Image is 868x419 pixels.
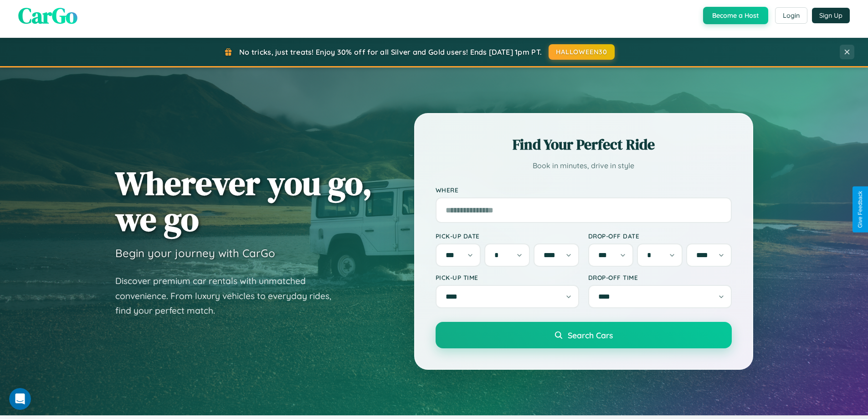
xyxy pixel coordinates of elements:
span: No tricks, just treats! Enjoy 30% off for all Silver and Gold users! Ends [DATE] 1pm PT. [239,47,542,57]
label: Drop-off Date [588,232,732,240]
label: Pick-up Time [436,274,579,281]
button: Search Cars [436,322,732,348]
label: Where [436,186,732,194]
button: Become a Host [703,7,768,24]
p: Book in minutes, drive in style [436,159,732,172]
iframe: Intercom live chat [9,388,31,410]
button: Sign Up [812,8,850,23]
label: Drop-off Time [588,274,732,281]
h2: Find Your Perfect Ride [436,134,732,155]
h3: Begin your journey with CarGo [115,246,275,260]
span: Search Cars [568,330,613,340]
button: Login [775,7,807,24]
div: Give Feedback [857,191,863,228]
h1: Wherever you go, we go [115,165,372,237]
p: Discover premium car rentals with unmatched convenience. From luxury vehicles to everyday rides, ... [115,274,343,318]
span: CarGo [18,0,77,31]
button: HALLOWEEN30 [549,44,615,60]
label: Pick-up Date [436,232,579,240]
